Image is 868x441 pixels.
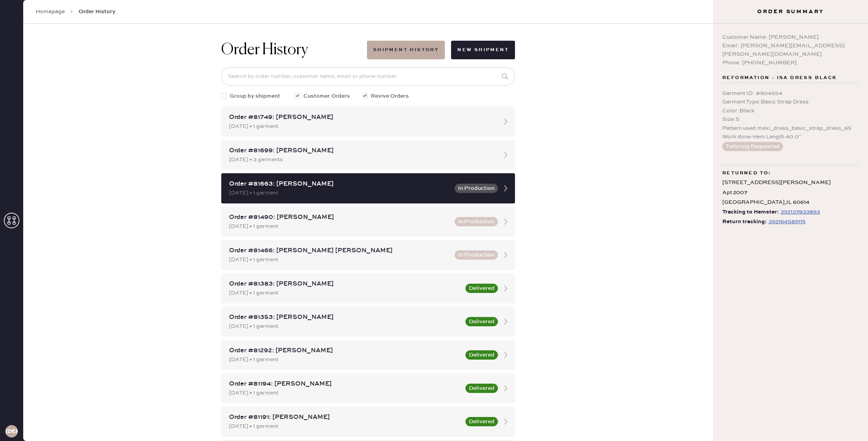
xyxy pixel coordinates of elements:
button: Shipment History [367,41,445,59]
div: [DATE] • 3 garments [229,155,493,164]
div: [DATE] • 1 garment [229,389,461,397]
div: [DATE] • 1 garment [229,355,461,364]
div: https://www.fedex.com/apps/fedextrack/?tracknumbers=392164589115&cntry_code=US [768,217,806,226]
div: Pattern used : maxi_dress_basic_strap_dress_65 [722,124,859,133]
a: 392164589115 [767,217,806,227]
div: Order #81466: [PERSON_NAME] [PERSON_NAME] [229,246,450,255]
span: Tracking to Hemster: [722,207,779,217]
div: [DATE] • 1 garment [229,189,450,197]
button: In Production [455,217,498,226]
h3: [DEMOGRAPHIC_DATA] [5,429,18,434]
button: New Shipment [451,41,515,59]
span: Customer Orders [303,92,350,100]
span: Order History [79,8,115,16]
button: In Production [455,250,498,260]
button: Delivered [465,417,498,426]
div: Customer Name: [PERSON_NAME] [722,33,859,41]
button: Tailoring Requested [722,142,783,151]
div: Phone: [PHONE_NUMBER] [722,59,859,67]
a: Homepage [36,8,65,16]
div: Order #81663: [PERSON_NAME] [229,179,450,189]
div: [DATE] • 1 garment [229,255,450,264]
div: [DATE] • 1 garment [229,222,450,231]
button: In Production [455,184,498,193]
div: [DATE] • 1 garment [229,122,493,131]
button: Delivered [465,350,498,360]
div: [DATE] • 1 garment [229,289,461,297]
span: Group by shipment [230,92,280,100]
button: Delivered [465,284,498,293]
a: 392137833893 [779,207,820,217]
h1: Order History [221,41,308,59]
div: Order #81490: [PERSON_NAME] [229,213,450,222]
div: [DATE] • 1 garment [229,422,461,431]
div: Work done : Hem Length 40.0” [722,133,859,141]
div: https://www.fedex.com/apps/fedextrack/?tracknumbers=392137833893&cntry_code=US [780,207,820,217]
h3: Order Summary [713,8,868,16]
div: Order #81383: [PERSON_NAME] [229,279,461,289]
div: Size : S [722,115,859,124]
div: Garment Type : Basic Strap Dress [722,98,859,106]
button: Delivered [465,317,498,326]
div: [DATE] • 1 garment [229,322,461,331]
div: Order #81194: [PERSON_NAME] [229,379,461,389]
div: Email: [PERSON_NAME][EMAIL_ADDRESS][PERSON_NAME][DOMAIN_NAME] [722,41,859,59]
span: Return tracking: [722,217,767,227]
button: Delivered [465,384,498,393]
div: Color : Black [722,107,859,115]
div: Order #81353: [PERSON_NAME] [229,313,461,322]
span: Revive Orders [371,92,409,100]
div: Garment ID : # 904554 [722,89,859,98]
input: Search by order number, customer name, email or phone number [221,67,515,86]
div: Order #81292: [PERSON_NAME] [229,346,461,355]
div: Order #81699: [PERSON_NAME] [229,146,493,155]
div: Order #81191: [PERSON_NAME] [229,413,461,422]
span: Reformation - Isa Dress Black [722,73,837,83]
div: Order #81749: [PERSON_NAME] [229,113,493,122]
iframe: Front Chat [831,406,865,439]
span: Returned to: [722,169,771,178]
div: [STREET_ADDRESS][PERSON_NAME] Apt 2007 [GEOGRAPHIC_DATA] , IL 60614 [722,178,859,207]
